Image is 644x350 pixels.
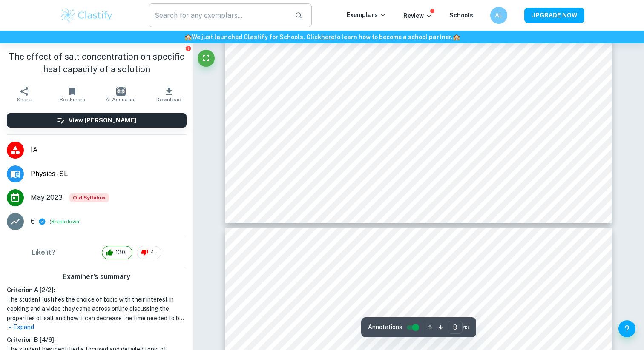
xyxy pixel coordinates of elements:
img: AI Assistant [116,87,126,96]
button: Help and Feedback [618,320,635,337]
span: Old Syllabus [69,193,109,202]
span: 4 [146,248,159,257]
span: 130 [111,248,130,257]
h6: We just launched Clastify for Schools. Click to learn how to become a school partner. [2,32,642,42]
button: UPGRADE NOW [524,8,584,23]
p: 6 [31,216,35,227]
h6: Like it? [32,248,55,258]
span: / 13 [463,324,469,331]
h6: Criterion A [ 2 / 2 ]: [7,285,187,295]
div: 4 [137,246,161,259]
p: Expand [7,323,187,332]
input: Search for any exemplars... [149,3,288,27]
span: Share [17,97,32,102]
span: ( ) [49,218,81,226]
a: here [321,34,334,40]
span: May 2023 [31,193,63,203]
h6: View [PERSON_NAME] [69,116,136,125]
button: Bookmark [48,83,96,106]
span: IA [31,145,187,155]
button: AI Assistant [97,83,145,106]
span: Physics - SL [31,169,187,179]
span: Annotations [368,323,402,332]
button: AL [490,7,507,24]
span: Download [156,97,181,102]
button: Fullscreen [198,50,215,67]
h1: The student justifies the choice of topic with their interest in cooking and a video they came ac... [7,295,187,323]
span: 🏫 [184,34,192,40]
img: Clastify logo [60,7,114,24]
h6: Criterion B [ 4 / 6 ]: [7,335,187,344]
h6: AL [494,11,504,20]
h6: Examiner's summary [3,272,190,282]
a: Schools [449,12,473,19]
div: 130 [102,246,132,259]
button: View [PERSON_NAME] [7,113,187,128]
button: Report issue [185,45,192,51]
button: Download [145,83,193,106]
span: Bookmark [60,97,86,102]
p: Review [403,11,432,20]
h1: The effect of salt concentration on specific heat capacity of a solution [7,50,187,76]
span: 🏫 [453,34,460,40]
button: Breakdown [51,218,79,225]
span: AI Assistant [106,97,136,102]
p: Exemplars [347,10,386,20]
div: Starting from the May 2025 session, the Physics IA requirements have changed. It's OK to refer to... [69,193,109,202]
